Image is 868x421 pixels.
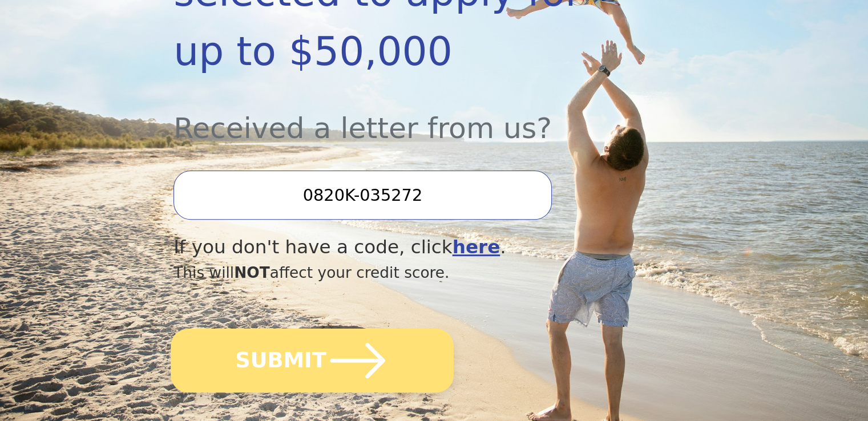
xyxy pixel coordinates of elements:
[234,264,270,281] span: NOT
[171,329,454,392] button: SUBMIT
[173,171,551,220] input: Enter your Offer Code:
[173,233,616,261] div: If you don't have a code, click .
[453,236,500,258] a: here
[173,81,616,150] div: Received a letter from us?
[173,261,616,284] div: This will affect your credit score.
